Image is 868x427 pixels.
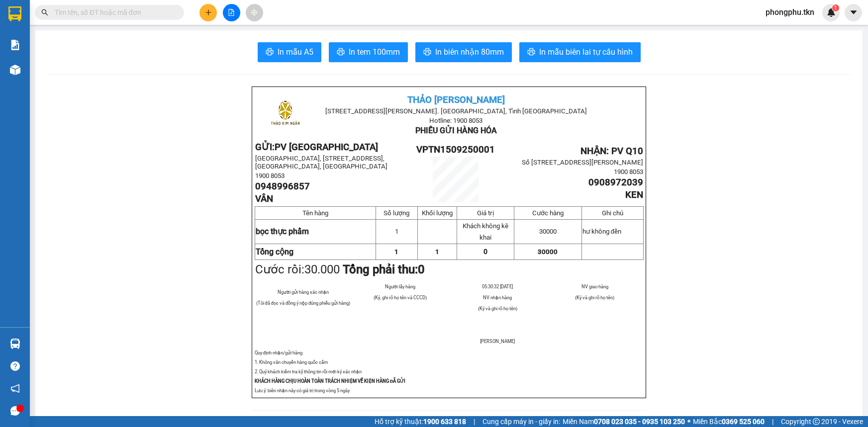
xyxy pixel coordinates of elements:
span: NHẬN: PV Q10 [580,146,643,157]
span: bọc thực phẩm [256,227,309,236]
span: Tên hàng [302,209,328,217]
span: Miền Bắc [693,416,765,427]
button: file-add [223,4,240,21]
span: hư không đền [582,228,621,235]
strong: 1900 633 818 [423,418,466,426]
span: 0 [418,262,425,276]
span: (Ký và ghi rõ họ tên) [575,295,614,300]
span: ⚪️ [687,420,690,424]
strong: Tổng cộng [256,247,293,256]
span: 0948996857 [255,181,310,192]
span: Cước rồi: [255,262,425,276]
span: Số lượng [384,209,409,217]
input: Tìm tên, số ĐT hoặc mã đơn [55,7,172,18]
strong: KHÁCH HÀNG CHỊU HOÀN TOÀN TRÁCH NHIỆM VỀ KIỆN HÀNG ĐÃ GỬI [255,378,406,384]
img: solution-icon [10,40,20,50]
span: In mẫu A5 [278,46,313,58]
span: printer [266,48,274,57]
span: | [772,416,773,427]
span: aim [251,9,258,16]
span: Miền Nam [563,416,685,427]
span: Giá trị [477,209,494,217]
span: printer [527,48,535,57]
button: printerIn tem 100mm [329,42,408,62]
img: logo-vxr [8,6,21,21]
span: Người gửi hàng xác nhận [278,289,329,295]
span: 30.000 [304,262,340,276]
span: copyright [813,418,820,425]
span: Lưu ý: biên nhận này có giá trị trong vòng 5 ngày [255,388,350,393]
button: printerIn mẫu biên lai tự cấu hình [519,42,641,62]
span: THẢO [PERSON_NAME] [407,94,505,105]
span: 1 [395,228,398,235]
span: (Ký và ghi rõ họ tên) [478,306,517,311]
span: [STREET_ADDRESS][PERSON_NAME]. [GEOGRAPHIC_DATA], Tỉnh [GEOGRAPHIC_DATA] [325,107,587,115]
strong: 0708 023 035 - 0935 103 250 [594,418,685,426]
span: 1 [435,248,439,256]
button: printerIn biên nhận 80mm [415,42,512,62]
span: file-add [228,9,235,16]
strong: GỬI: [255,142,378,153]
span: (Ký, ghi rõ họ tên và CCCD) [374,295,427,300]
span: plus [205,9,212,16]
button: printerIn mẫu A5 [258,42,321,62]
button: plus [199,4,217,21]
img: warehouse-icon [10,65,20,75]
span: KEN [625,189,643,200]
span: 30000 [539,228,557,235]
span: 1 [834,4,837,11]
span: Hotline: 1900 8053 [429,117,482,124]
span: search [41,9,48,16]
span: phongphu.tkn [758,6,822,18]
span: question-circle [10,361,20,371]
span: 30000 [538,248,558,256]
span: (Tôi đã đọc và đồng ý nộp đúng phiếu gửi hàng) [256,300,351,306]
span: In mẫu biên lai tự cấu hình [539,46,633,58]
button: aim [246,4,263,21]
span: 2. Quý khách kiểm tra kỹ thông tin rồi mới ký xác nhận [255,369,362,374]
span: [PERSON_NAME] [480,339,515,344]
span: PV [GEOGRAPHIC_DATA] [275,142,378,153]
img: warehouse-icon [10,339,20,349]
span: NV giao hàng [581,284,608,289]
span: Số [STREET_ADDRESS][PERSON_NAME] [522,159,643,166]
span: VPTN1509250001 [416,144,495,155]
span: Cước hàng [532,209,564,217]
sup: 1 [832,4,839,11]
span: 05:30:32 [DATE] [482,284,513,289]
span: 1. Không vân chuyển hàng quốc cấm [255,359,328,365]
span: Quy định nhận/gửi hàng [255,350,302,355]
span: NV nhận hàng [483,295,512,300]
span: 0908972039 [588,177,643,188]
span: VÂN [255,193,273,204]
span: PHIẾU GỬI HÀNG HÓA [415,126,497,135]
span: notification [10,384,20,393]
span: Hỗ trợ kỹ thuật: [375,416,466,427]
span: printer [337,48,345,57]
span: Khối lượng [422,209,453,217]
span: Ghi chú [602,209,623,217]
span: Khách không kê khai [463,222,508,241]
span: 1900 8053 [614,168,643,175]
span: | [474,416,475,427]
span: message [10,406,20,416]
img: icon-new-feature [827,8,836,17]
span: Người lấy hàng [385,284,415,289]
span: 1900 8053 [255,172,285,179]
span: 1 [394,248,398,256]
strong: 0369 525 060 [722,418,765,426]
span: printer [423,48,431,57]
span: In tem 100mm [349,46,400,58]
img: logo [261,90,310,139]
span: 0 [483,248,487,256]
button: caret-down [845,4,862,21]
span: caret-down [849,8,858,17]
span: [GEOGRAPHIC_DATA], [STREET_ADDRESS], [GEOGRAPHIC_DATA], [GEOGRAPHIC_DATA] [255,155,387,170]
span: Cung cấp máy in - giấy in: [482,416,560,427]
span: In biên nhận 80mm [435,46,504,58]
strong: Tổng phải thu: [343,262,425,276]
